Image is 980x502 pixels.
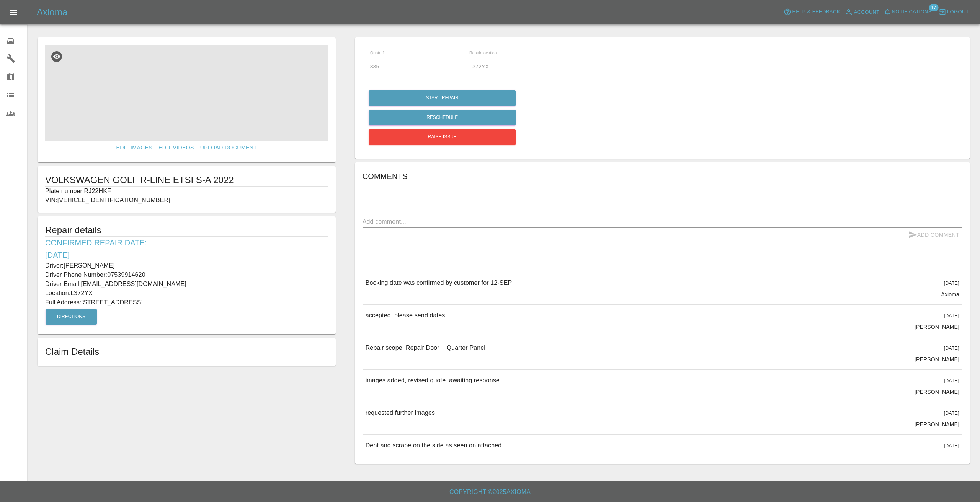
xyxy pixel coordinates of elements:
p: accepted. please send dates [366,311,445,320]
a: Account [842,6,882,18]
p: Full Address: [STREET_ADDRESS] [45,298,328,307]
h5: Repair details [45,224,328,236]
p: Booking date was confirmed by customer for 12-SEP [366,278,512,288]
button: Notifications [882,6,934,18]
button: Raise issue [369,129,516,145]
p: Location: L372YX [45,289,328,298]
button: Open drawer [5,3,23,21]
p: requested further images [366,408,435,418]
a: Edit Videos [155,141,197,155]
h6: Confirmed Repair Date: [DATE] [45,237,328,261]
span: [DATE] [944,313,959,318]
p: VIN: [VEHICLE_IDENTIFICATION_NUMBER] [45,196,328,205]
button: Reschedule [369,110,516,125]
p: Driver: [PERSON_NAME] [45,261,328,270]
p: Plate number: RJ22HKF [45,187,328,196]
span: [DATE] [944,443,959,448]
p: Driver Phone Number: 07539914620 [45,270,328,279]
span: [DATE] [944,281,959,286]
button: Logout [937,6,971,18]
span: Repair location [469,50,497,55]
a: Edit Images [113,141,155,155]
p: Driver Email: [EMAIL_ADDRESS][DOMAIN_NAME] [45,279,328,289]
button: Start Repair [369,90,516,106]
span: Notifications [892,8,932,16]
span: [DATE] [944,378,959,383]
h1: Claim Details [45,346,328,358]
button: Help & Feedback [782,6,842,18]
p: [PERSON_NAME] [915,323,959,331]
h5: Axioma [37,6,67,18]
span: Quote £ [370,50,385,55]
span: Logout [947,8,969,16]
h6: Copyright © 2025 Axioma [6,487,974,497]
p: Repair scope: Repair Door + Quarter Panel [366,343,485,353]
p: [PERSON_NAME] [915,421,959,428]
span: Help & Feedback [792,8,840,16]
h1: VOLKSWAGEN GOLF R-LINE ETSI S-A 2022 [45,174,328,186]
span: 17 [929,4,938,11]
img: 3cd1ea6f-99a3-4e91-bcf3-12053a588a74 [45,45,328,141]
span: [DATE] [944,411,959,416]
span: Account [854,8,880,17]
h6: Comments [363,170,962,182]
p: Dent and scrape on the side as seen on attached [366,441,502,450]
p: [PERSON_NAME] [915,356,959,363]
span: [DATE] [944,346,959,351]
p: images added, revised quote. awaiting response [366,376,500,385]
p: [PERSON_NAME] [915,388,959,396]
p: Axioma [941,291,959,298]
button: Directions [46,309,97,325]
a: Upload Document [197,141,260,155]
